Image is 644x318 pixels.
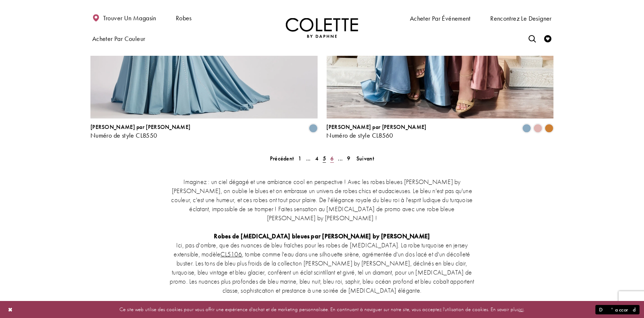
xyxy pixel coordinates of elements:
div: Colette par Daphné Style n° CL8550 [90,124,190,139]
a: ... [304,153,313,164]
font: 5 [323,155,326,162]
a: 1 [296,153,304,164]
i: Bleu poussiéreux [309,124,318,133]
font: . [524,306,525,313]
a: ... [336,153,345,164]
font: 9 [347,155,351,162]
font: Suivant [356,155,374,162]
button: Fermer la boîte de dialogue [4,303,17,316]
i: Bleu poussiéreux [522,124,531,133]
div: Colette par Daphné Style n° CL8560 [327,124,427,139]
font: Acheter par événement [410,14,471,22]
font: Acheter par couleur [92,34,145,43]
i: Rose poudré [534,124,542,133]
font: Ici, pas d'ombre, que des nuances de bleu fraîches pour les robes de [MEDICAL_DATA]. La robe turq... [174,241,468,258]
a: Rencontrez le designer [488,8,554,28]
font: ... [306,155,311,162]
font: Précédent [270,155,294,162]
font: Numéro de style CL8560 [327,131,394,139]
a: 6 [328,153,336,164]
a: Trouver un magasin [90,7,158,28]
img: Colette par Daphné [286,18,358,38]
a: ici [519,306,524,313]
font: CL5106 [221,250,242,258]
a: Vérifier la liste de souhaits [543,28,554,48]
a: 9 [345,153,353,164]
font: Robes [176,14,192,22]
span: Acheter par événement [408,8,473,28]
font: 1 [298,155,301,162]
font: 4 [315,155,318,162]
font: Robes de [MEDICAL_DATA] bleues par [PERSON_NAME] by [PERSON_NAME] [214,232,430,240]
button: Soumettre la boîte de dialogue [596,305,640,314]
font: Rencontrez le designer [490,14,552,22]
font: Ce site web utilise des cookies pour vous offrir une expérience d'achat et de marketing personnal... [119,306,519,313]
a: Basculer la recherche [527,28,538,48]
i: Bronze [545,124,554,133]
font: Numéro de style CL8550 [90,131,157,139]
font: ... [338,155,343,162]
span: Robes [174,7,194,28]
a: Page précédente [268,153,296,164]
font: [PERSON_NAME] par [PERSON_NAME] [90,123,190,131]
a: Page suivante [354,153,376,164]
font: Trouver un magasin [103,14,156,22]
span: Acheter par couleur [90,28,147,49]
font: [PERSON_NAME] par [PERSON_NAME] [327,123,427,131]
font: 6 [330,155,334,162]
font: D'accord [599,306,636,313]
font: , tombe comme l'eau dans une silhouette sirène, agrémentée d'un dos lacé et d'un décolleté bustie... [170,250,474,294]
font: Imaginez : un ciel dégagé et une ambiance cool en perspective ! Avec les robes bleues [PERSON_NAM... [171,177,473,222]
a: 4 [313,153,321,164]
span: Page actuelle [321,153,328,164]
a: Visitez la page d'accueil [286,18,358,38]
a: S'ouvre dans un nouvel onglet [221,250,242,258]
